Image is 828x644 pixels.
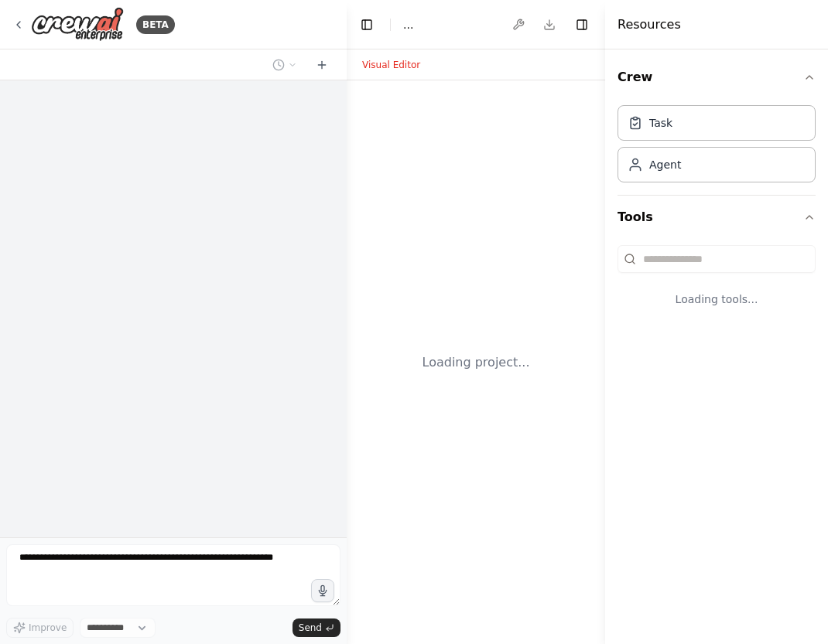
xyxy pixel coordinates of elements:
button: Hide right sidebar [571,14,593,36]
button: Send [293,618,340,637]
button: Crew [618,56,816,99]
button: Click to speak your automation idea [311,579,334,602]
div: Agent [649,157,681,172]
div: Crew [618,99,816,195]
button: Start a new chat [310,56,334,74]
h4: Resources [618,15,681,34]
div: Loading tools... [618,279,816,319]
span: Send [299,622,322,634]
div: Tools [618,239,816,332]
button: Visual Editor [353,56,429,74]
button: Tools [618,196,816,239]
span: Improve [29,622,67,634]
button: Hide left sidebar [356,14,378,36]
button: Improve [6,618,74,638]
div: Task [649,115,672,131]
button: Switch to previous chat [266,56,303,74]
nav: breadcrumb [403,17,413,32]
div: BETA [136,15,175,34]
span: ... [403,17,413,32]
div: Loading project... [423,353,530,372]
img: Logo [31,7,124,42]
